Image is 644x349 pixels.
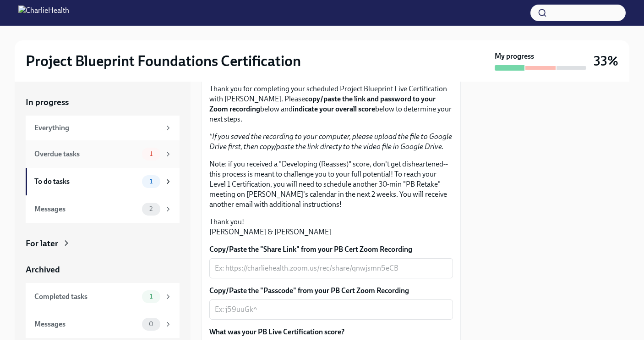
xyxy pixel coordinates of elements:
h2: Project Blueprint Foundations Certification [26,52,301,70]
div: Completed tasks [34,292,138,302]
strong: My progress [495,51,534,61]
label: Copy/Paste the "Passcode" from your PB Cert Zoom Recording [209,286,453,296]
a: In progress [26,96,180,108]
a: Archived [26,264,180,276]
div: Messages [34,204,138,214]
p: Thank you! [PERSON_NAME] & [PERSON_NAME] [209,217,453,237]
span: 1 [144,178,158,185]
p: Thank you for completing your scheduled Project Blueprint Live Certification with [PERSON_NAME]. ... [209,84,453,124]
a: Messages2 [26,195,180,223]
img: CharlieHealth [18,6,69,20]
div: Everything [34,123,160,133]
strong: copy/paste the link and password to your Zoom recording [209,94,436,113]
label: Copy/Paste the "Share Link" from your PB Cert Zoom Recording [209,244,453,255]
label: What was your PB Live Certification score? [209,327,344,337]
div: For later [26,238,58,249]
span: 1 [144,150,158,157]
span: 2 [144,205,158,212]
strong: indicate your overall score [293,105,375,113]
a: To do tasks1 [26,168,180,195]
h3: 33% [594,53,618,69]
span: 0 [143,321,159,327]
a: Overdue tasks1 [26,140,180,168]
span: 1 [144,293,158,300]
p: Note: if you received a "Developing (Reasses)" score, don't get disheartened--this process is mea... [209,159,453,210]
a: Everything [26,116,180,140]
div: Messages [34,319,138,329]
div: Overdue tasks [34,149,138,159]
a: For later [26,238,180,249]
div: To do tasks [34,177,138,187]
a: Completed tasks1 [26,283,180,310]
a: Messages0 [26,310,180,338]
em: If you saved the recording to your computer, please upload the file to Google Drive first, then c... [209,132,452,151]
